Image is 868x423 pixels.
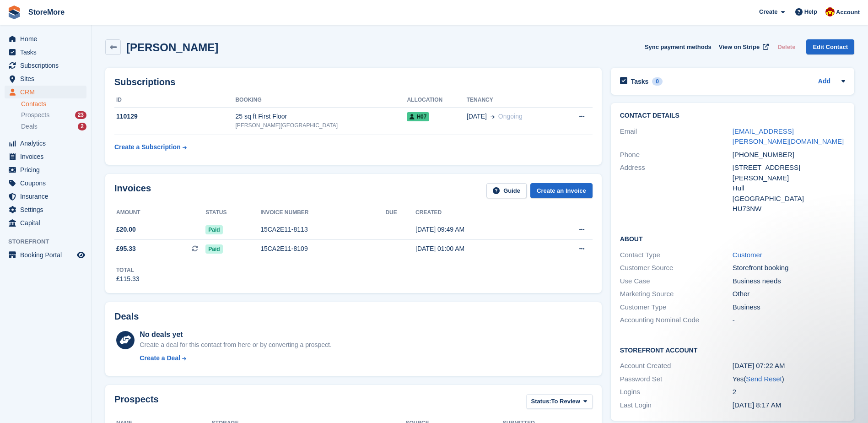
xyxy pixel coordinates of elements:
span: Tasks [20,46,75,59]
div: Use Case [620,276,733,287]
th: ID [114,93,235,108]
span: £95.33 [116,244,136,254]
a: menu [5,46,86,59]
div: No deals yet [140,329,331,340]
h2: Deals [114,311,139,322]
div: Customer Source [620,263,733,273]
span: Capital [20,217,75,229]
button: Sync payment methods [645,39,712,54]
div: Customer Type [620,302,733,313]
span: Home [20,33,75,45]
a: menu [5,86,86,98]
th: Invoice number [260,206,385,220]
span: Insurance [20,190,75,203]
span: Settings [20,203,75,216]
th: Created [415,206,543,220]
span: H07 [407,112,429,121]
div: Marketing Source [620,289,733,299]
span: Sites [20,72,75,85]
a: Contacts [21,100,86,108]
th: Due [385,206,415,220]
a: menu [5,150,86,163]
div: Create a Deal [140,353,180,363]
span: CRM [20,86,75,98]
h2: [PERSON_NAME] [126,41,218,54]
th: Tenancy [467,93,561,108]
span: Create [759,7,777,16]
div: [DATE] 07:22 AM [733,361,845,371]
span: Storefront [8,237,91,246]
span: Analytics [20,137,75,150]
div: £115.33 [116,274,140,284]
a: menu [5,177,86,190]
h2: Invoices [114,183,151,198]
a: StoreMore [25,5,68,20]
div: [PERSON_NAME][GEOGRAPHIC_DATA] [235,121,407,130]
img: Store More Team [825,7,835,16]
span: Coupons [20,177,75,190]
div: Hull [733,183,845,194]
span: Prospects [21,111,49,119]
div: Logins [620,387,733,397]
span: View on Stripe [719,43,760,52]
div: Create a Subscription [114,142,181,152]
span: Account [836,8,860,17]
th: Amount [114,206,205,220]
div: Storefront booking [733,263,845,273]
div: Last Login [620,400,733,411]
th: Booking [235,93,407,108]
span: Booking Portal [20,249,75,261]
span: Paid [205,225,222,234]
div: 2 [733,387,845,397]
a: Edit Contact [806,39,854,54]
h2: Prospects [114,394,159,411]
img: stora-icon-8386f47178a22dfd0bd8f6a31ec36ba5ce8667c1dd55bd0f319d3a0aa187defe.svg [7,5,21,19]
span: [DATE] [467,112,487,121]
a: menu [5,59,86,72]
div: Yes [733,374,845,385]
div: Business [733,302,845,313]
div: Other [733,289,845,299]
span: ( ) [744,375,784,383]
div: 15CA2E11-8113 [260,225,385,234]
div: [GEOGRAPHIC_DATA] [733,194,845,204]
div: 23 [75,111,86,119]
a: Create a Deal [140,353,331,363]
div: Phone [620,150,733,160]
div: Total [116,266,140,274]
a: Deals 2 [21,122,86,131]
div: Account Created [620,361,733,371]
div: Contact Type [620,250,733,260]
div: [DATE] 09:49 AM [415,225,543,234]
div: Email [620,126,733,147]
a: menu [5,190,86,203]
span: Subscriptions [20,59,75,72]
span: To Review [551,397,580,406]
div: 0 [652,77,663,86]
div: [STREET_ADDRESS][PERSON_NAME] [733,163,845,183]
a: Send Reset [746,375,782,383]
div: Business needs [733,276,845,287]
button: Delete [774,39,799,54]
span: £20.00 [116,225,136,234]
div: [PHONE_NUMBER] [733,150,845,160]
time: 2025-09-25 07:17:04 UTC [733,401,781,409]
a: Guide [486,183,527,198]
a: menu [5,33,86,45]
a: View on Stripe [715,39,771,54]
h2: Storefront Account [620,345,845,354]
div: HU73NW [733,204,845,214]
h2: About [620,234,845,243]
div: Create a deal for this contact from here or by converting a prospect. [140,340,331,350]
a: Create a Subscription [114,139,187,156]
th: Allocation [407,93,466,108]
span: Pricing [20,163,75,176]
a: menu [5,72,86,85]
span: Help [804,7,817,16]
div: Address [620,163,733,214]
div: Accounting Nominal Code [620,315,733,325]
a: menu [5,249,86,261]
div: [DATE] 01:00 AM [415,244,543,254]
a: [EMAIL_ADDRESS][PERSON_NAME][DOMAIN_NAME] [733,127,844,146]
span: Ongoing [498,113,523,120]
